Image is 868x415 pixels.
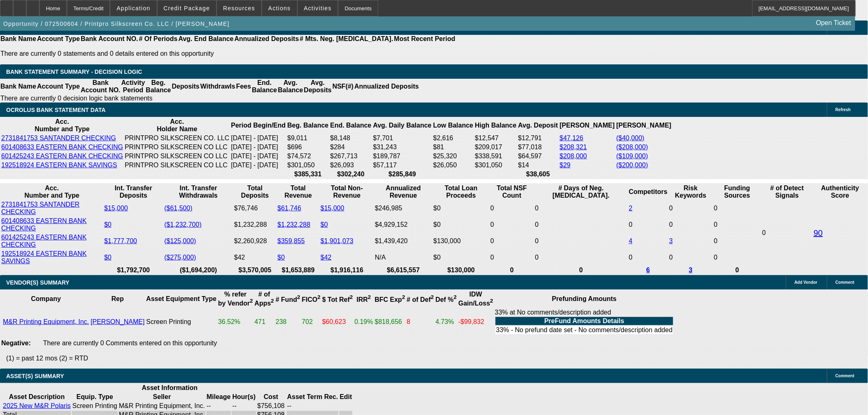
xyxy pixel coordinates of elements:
a: $29 [560,162,571,169]
th: 0 [714,266,761,274]
td: $818,656 [375,308,406,335]
td: $1,232,288 [234,217,276,233]
td: 0 [628,217,668,233]
th: End. Balance [251,79,277,94]
span: There are currently 0 Comments entered on this opportunity [43,340,217,347]
th: $130,000 [433,266,489,274]
th: Bank Account NO. [80,35,139,43]
a: ($40,000) [617,135,645,141]
th: Activity Period [121,79,146,94]
a: 601408633 EASTERN BANK CHECKING [1,144,123,150]
th: $302,240 [330,170,372,178]
th: High Balance [475,118,517,133]
th: Acc. Holder Name [124,118,230,133]
button: Actions [262,0,297,16]
th: $285,849 [373,170,432,178]
td: $14 [518,161,558,169]
td: $130,000 [433,233,489,249]
th: # Of Periods [139,35,178,43]
td: 0 [535,217,628,233]
th: $1,653,889 [277,266,319,274]
td: 36.52% [218,308,254,335]
th: Risk Keywords [669,184,713,200]
b: Cost [264,393,279,400]
a: 601425243 EASTERN BANK CHECKING [1,153,123,160]
div: $1,439,420 [375,237,432,245]
a: ($125,000) [164,237,196,244]
th: 0 [490,266,534,274]
td: $2,260,928 [234,233,276,249]
a: $1,901,073 [321,237,354,244]
th: 0 [535,266,628,274]
a: $15,000 [321,205,345,212]
a: 2025 New M&R Polaris [3,402,71,409]
th: Int. Transfer Deposits [104,184,163,200]
td: $696 [287,143,329,151]
a: $47,126 [560,135,583,141]
td: $7,701 [373,134,432,142]
a: 2731841753 SANTANDER CHECKING [1,135,116,141]
a: ($208,000) [617,144,648,150]
sup: 2 [402,294,405,301]
a: [PERSON_NAME] [91,318,145,325]
sup: 2 [250,298,253,304]
td: 0 [669,201,713,216]
td: PRINTPRO SILKSCREEN CO LLC [124,152,230,160]
td: 0 [714,233,761,249]
th: Account Type [37,79,80,94]
td: PRINTPRO SILKSCREEN CO LLC [124,161,230,169]
button: Activities [298,0,338,16]
b: # Fund [276,296,300,303]
td: $0 [433,217,489,233]
th: Total Non-Revenue [320,184,374,200]
td: [DATE] - [DATE] [231,152,286,160]
span: Application [116,5,150,11]
b: IDW Gain/Loss [459,291,493,307]
th: [PERSON_NAME] [616,118,672,133]
span: Activities [304,5,332,11]
th: Annualized Deposits [354,79,419,94]
th: Avg. Daily Balance [373,118,432,133]
th: $385,331 [287,170,329,178]
td: [DATE] - [DATE] [231,161,286,169]
th: # Mts. Neg. [MEDICAL_DATA]. [299,35,394,43]
span: OCROLUS BANK STATEMENT DATA [6,107,105,113]
td: 0 [490,201,534,216]
td: N/A [375,250,432,265]
th: Fees [236,79,251,94]
a: 90 [814,228,823,237]
td: -- [232,402,256,410]
td: $9,011 [287,134,329,142]
td: 0 [535,250,628,265]
b: Hour(s) [232,393,256,400]
td: 0 [714,217,761,233]
td: $74,572 [287,152,329,160]
th: Period Begin/End [231,118,286,133]
b: $ Tot Ref [322,296,353,303]
b: Company [31,295,61,302]
b: Asset Information [142,384,198,391]
th: Avg. Balance [277,79,303,94]
th: Withdrawls [200,79,235,94]
a: $61,746 [277,205,301,212]
button: Resources [217,0,261,16]
sup: 2 [297,294,300,301]
td: $756,108 [257,402,285,410]
td: $189,787 [373,152,432,160]
span: ASSET(S) SUMMARY [6,373,64,379]
th: Total Loan Proceeds [433,184,489,200]
a: ($200,000) [617,162,648,169]
td: 0 [490,233,534,249]
p: (1) = past 12 mos (2) = RTD [6,355,868,362]
th: Deposits [171,79,200,94]
td: $12,791 [518,134,558,142]
b: FICO [302,296,321,303]
td: 0 [714,250,761,265]
th: Total Revenue [277,184,319,200]
div: $246,985 [375,205,432,212]
a: $42 [321,254,332,261]
td: $284 [330,143,372,151]
b: IRR [356,296,371,303]
a: $0 [104,254,112,261]
sup: 2 [271,298,274,304]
